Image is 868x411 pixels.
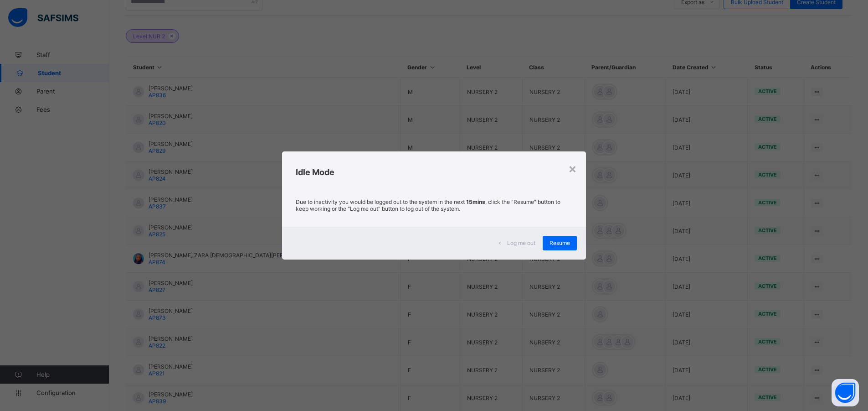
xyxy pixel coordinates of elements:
strong: 15mins [466,198,485,205]
div: × [568,161,577,176]
span: Resume [550,239,570,246]
span: Log me out [507,239,535,246]
p: Due to inactivity you would be logged out to the system in the next , click the "Resume" button t... [296,198,572,212]
button: Open asap [832,379,859,406]
h2: Idle Mode [296,167,572,177]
